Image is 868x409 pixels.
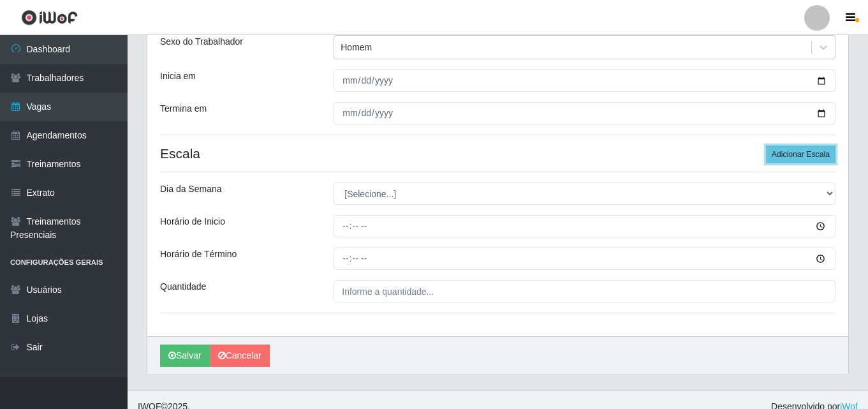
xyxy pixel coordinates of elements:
[160,280,206,294] label: Quantidade
[341,41,372,54] div: Homem
[334,102,835,124] input: 00/00/0000
[160,102,207,115] label: Termina em
[160,35,243,48] label: Sexo do Trabalhador
[160,145,835,161] h4: Escala
[160,70,196,83] label: Inicia em
[21,10,78,26] img: CoreUI Logo
[160,215,225,228] label: Horário de Inicio
[160,345,210,367] button: Salvar
[334,248,835,270] input: 00:00
[334,280,835,302] input: Informe a quantidade...
[160,248,237,261] label: Horário de Término
[210,345,270,367] a: Cancelar
[766,145,835,163] button: Adicionar Escala
[160,182,222,196] label: Dia da Semana
[334,215,835,237] input: 00:00
[334,70,835,92] input: 00/00/0000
